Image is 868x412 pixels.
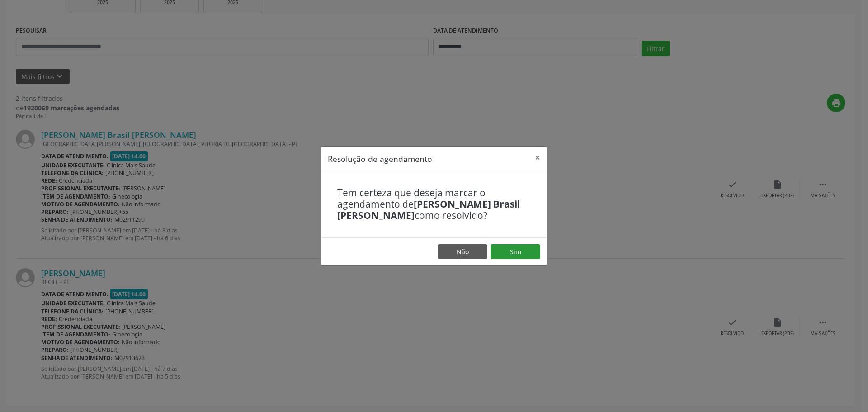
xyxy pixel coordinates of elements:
[491,244,540,260] button: Sim
[438,244,487,260] button: Não
[528,147,547,169] button: Close
[337,187,531,222] h4: Tem certeza que deseja marcar o agendamento de como resolvido?
[328,153,432,165] h5: Resolução de agendamento
[337,198,520,222] b: [PERSON_NAME] Brasil [PERSON_NAME]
